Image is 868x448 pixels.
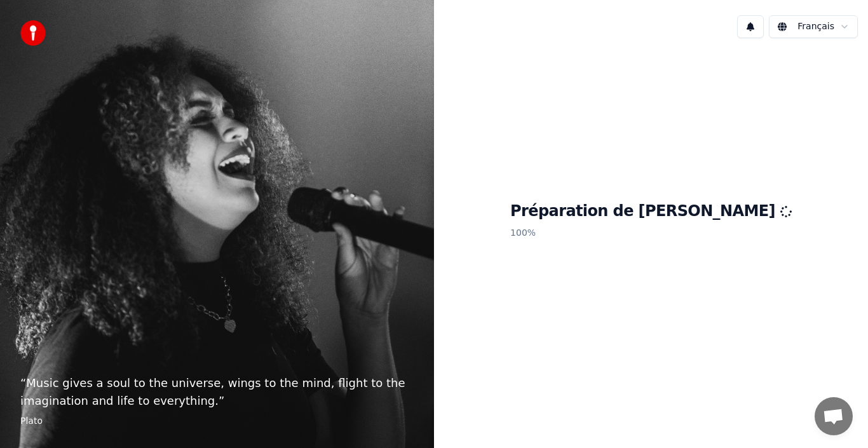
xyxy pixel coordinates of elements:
[20,374,414,410] p: “ Music gives a soul to the universe, wings to the mind, flight to the imagination and life to ev...
[510,201,792,222] h1: Préparation de [PERSON_NAME]
[510,222,792,245] p: 100 %
[20,20,46,46] img: youka
[815,397,853,435] div: Ouvrir le chat
[20,415,414,428] footer: Plato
